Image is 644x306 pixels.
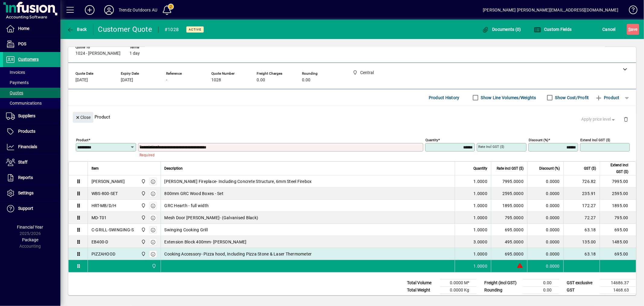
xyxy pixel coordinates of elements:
span: Back [67,27,87,32]
td: 135.00 [563,236,600,248]
td: 0.00 [523,279,559,287]
span: Reports [18,175,33,180]
a: Products [3,124,60,139]
button: Delete [619,112,633,126]
td: 0.0000 Kg [440,287,476,294]
span: Cooking Accessory- Pizza hood, Including Pizza Stone & Laser Thermometer [165,251,312,257]
button: Back [65,24,88,35]
span: Quotes [6,90,23,95]
span: 1.0000 [474,227,488,233]
div: Customer Quote [98,24,152,34]
app-page-header-button: Back [60,24,94,35]
td: 0.0000 [527,248,563,260]
div: 495.0000 [495,239,524,245]
span: 1.0000 [474,251,488,257]
div: 795.0000 [495,215,524,221]
td: 0.0000 [527,224,563,236]
mat-label: Rate incl GST ($) [478,145,504,149]
span: Financial Year [17,225,43,229]
a: Settings [3,186,60,201]
mat-label: Discount (%) [529,138,548,142]
td: GST inclusive [564,294,600,301]
span: Central [139,251,146,257]
td: 0.0000 [527,200,563,212]
span: Products [18,129,35,134]
div: PIZZAHOOD [91,251,115,257]
td: 0.0000 [527,175,563,187]
span: Swinging Cooking Grill [165,227,208,233]
a: Quotes [3,88,60,98]
span: Product History [429,93,460,103]
label: Show Cost/Profit [554,95,589,101]
div: [PERSON_NAME] [91,178,125,184]
td: 7995.00 [600,175,636,187]
span: S [628,27,631,32]
span: 1 day [130,51,140,56]
span: GRC Hearth - full width [165,203,209,209]
td: 1468.63 [600,287,636,294]
td: 63.18 [563,248,600,260]
td: GST [564,287,600,294]
td: 0.0000 M³ [440,279,476,287]
button: Product History [426,92,462,103]
span: Central [139,202,146,209]
button: Documents (0) [480,24,523,35]
td: 0.0000 [527,236,563,248]
span: Documents (0) [482,27,521,32]
button: Profile [99,5,119,15]
span: ave [628,24,638,34]
span: Financials [18,144,37,149]
td: Freight (incl GST) [481,279,523,287]
span: Customers [18,57,39,62]
mat-label: Product [76,138,88,142]
td: 16155.00 [600,294,636,301]
span: [PERSON_NAME] Fireplace- Including Concrete Structure, 6mm Steel Firebox [165,178,312,184]
div: Trendz Outdoors AU [119,5,157,15]
span: Discount (%) [539,165,560,172]
span: Extension Block 400mm- [PERSON_NAME] [165,239,247,245]
div: [PERSON_NAME] [PERSON_NAME][EMAIL_ADDRESS][DOMAIN_NAME] [483,5,618,15]
span: Suppliers [18,113,35,118]
span: Central [139,178,146,185]
td: 0.0000 [527,212,563,224]
td: 0.0000 [527,260,563,272]
td: 2595.00 [600,187,636,200]
span: Mesh Door [PERSON_NAME]- (Galvanised Black) [165,215,258,221]
a: Communications [3,98,60,108]
td: 695.00 [600,224,636,236]
span: 1028 [211,78,221,83]
a: Home [3,21,60,36]
div: 2595.0000 [495,190,524,197]
span: Central [150,263,157,269]
div: 1895.0000 [495,203,524,209]
mat-error: Required [139,151,418,158]
td: Total Volume [404,279,440,287]
span: Settings [18,190,34,195]
button: Cancel [601,24,617,35]
a: Support [3,201,60,216]
span: Description [165,165,183,172]
div: 695.0000 [495,227,524,233]
span: Item [91,165,99,172]
td: 795.00 [600,212,636,224]
span: Payments [6,80,29,85]
td: 172.27 [563,200,600,212]
span: 0.00 [302,78,310,83]
span: Invoices [6,70,25,75]
span: 3.0000 [474,239,488,245]
button: Custom Fields [532,24,573,35]
span: Central [139,214,146,221]
div: #1028 [165,25,179,34]
div: MD-T01 [91,215,107,221]
span: 1.0000 [474,215,488,221]
div: WBS-800-SET [91,190,118,197]
app-page-header-button: Delete [619,116,633,122]
div: Product [68,106,636,128]
td: GST exclusive [564,279,600,287]
span: Communications [6,101,42,106]
button: Add [80,5,99,15]
button: Close [73,112,93,123]
span: 1.0000 [474,263,488,269]
span: Cancel [603,24,616,34]
td: 726.82 [563,175,600,187]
